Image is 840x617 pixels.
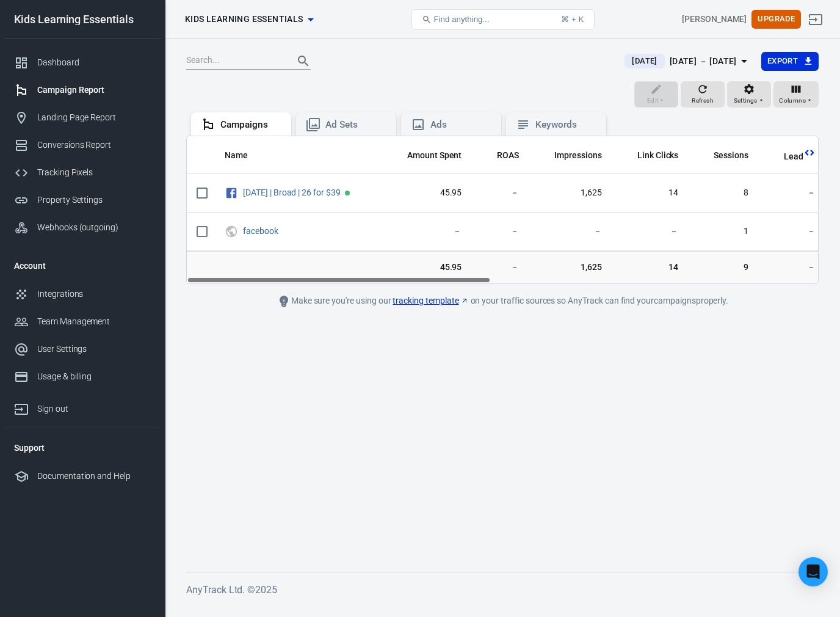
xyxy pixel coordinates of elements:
[535,119,596,131] div: Keywords
[37,288,151,301] div: Integrations
[411,9,595,30] button: Find anything...⌘ + K
[670,54,737,69] div: [DATE] － [DATE]
[391,225,462,238] span: －
[637,148,679,162] span: The number of clicks on links within the ad that led to advertiser-specified destinations
[225,150,248,162] span: Name
[538,225,602,238] span: －
[4,308,161,335] a: Team Management
[627,55,662,67] span: [DATE]
[698,261,748,274] span: 9
[538,261,602,274] span: 1,625
[186,582,819,597] h6: AnyTrack Ltd. © 2025
[37,315,151,328] div: Team Management
[751,10,801,29] button: Upgrade
[407,150,462,162] span: Amount Spent
[621,187,679,199] span: 14
[784,151,803,163] span: Lead
[37,403,151,415] div: Sign out
[187,136,818,283] div: scrollable content
[698,187,748,199] span: 8
[727,81,771,108] button: Settings
[289,46,318,76] button: Search
[621,261,679,274] span: 14
[538,187,602,199] span: 1,625
[773,81,819,108] button: Columns
[243,227,280,235] span: facebook
[4,363,161,390] a: Usage & billing
[225,224,238,239] svg: UTM & Web Traffic
[481,187,519,199] span: －
[37,84,151,97] div: Campaign Report
[779,95,806,106] span: Columns
[4,214,161,241] a: Webhooks (outgoing)
[4,186,161,214] a: Property Settings
[37,343,151,356] div: User Settings
[798,557,828,586] div: Open Intercom Messenger
[768,187,816,199] span: －
[692,95,714,106] span: Refresh
[4,104,161,131] a: Landing Page Report
[243,188,341,197] a: [DATE] | Broad | 26 for $39
[4,159,161,186] a: Tracking Pixels
[37,111,151,124] div: Landing Page Report
[4,49,161,76] a: Dashboard
[37,370,151,383] div: Usage & billing
[407,148,462,162] span: The estimated total amount of money you've spent on your campaign, ad set or ad during its schedule.
[554,148,602,162] span: The number of times your ads were on screen.
[391,187,462,199] span: 45.95
[325,119,386,131] div: Ad Sets
[4,390,161,423] a: Sign out
[434,15,490,24] span: Find anything...
[4,251,161,280] li: Account
[180,8,318,31] button: Kids Learning Essentials
[698,225,748,238] span: 1
[37,221,151,234] div: Webhooks (outgoing)
[393,294,468,307] a: tracking template
[37,470,151,483] div: Documentation and Help
[681,81,725,108] button: Refresh
[185,12,303,27] span: Kids Learning Essentials
[225,150,264,162] span: Name
[4,131,161,159] a: Conversions Report
[243,188,342,197] span: 19SEP25 | Broad | 26 for $39
[391,261,462,274] span: 45.95
[734,95,758,106] span: Settings
[768,151,803,163] span: Lead
[225,186,238,200] svg: Facebook Ads
[4,14,161,25] div: Kids Learning Essentials
[481,225,519,238] span: －
[561,15,584,24] div: ⌘ + K
[538,148,602,162] span: The number of times your ads were on screen.
[682,13,747,26] div: Account id: NtgCPd8J
[761,52,819,71] button: Export
[801,5,830,34] a: Sign out
[698,150,748,162] span: Sessions
[497,150,519,162] span: ROAS
[803,147,816,159] svg: This column is calculated from AnyTrack real-time data
[4,280,161,308] a: Integrations
[637,150,679,162] span: Link Clicks
[37,194,151,206] div: Property Settings
[714,150,748,162] span: Sessions
[4,335,161,363] a: User Settings
[481,148,519,162] span: The total return on ad spend
[37,56,151,69] div: Dashboard
[554,150,602,162] span: Impressions
[481,261,519,274] span: －
[220,119,281,131] div: Campaigns
[430,119,491,131] div: Ads
[37,139,151,152] div: Conversions Report
[768,225,816,238] span: －
[768,261,816,274] span: －
[228,294,777,308] div: Make sure you're using our on your traffic sources so AnyTrack can find your campaigns properly.
[621,148,679,162] span: The number of clicks on links within the ad that led to advertiser-specified destinations
[345,191,350,195] span: Active
[37,166,151,179] div: Tracking Pixels
[4,433,161,462] li: Support
[243,226,278,236] a: facebook
[621,225,679,238] span: －
[186,53,284,69] input: Search...
[615,51,761,71] button: [DATE][DATE] － [DATE]
[4,76,161,104] a: Campaign Report
[497,148,519,162] span: The total return on ad spend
